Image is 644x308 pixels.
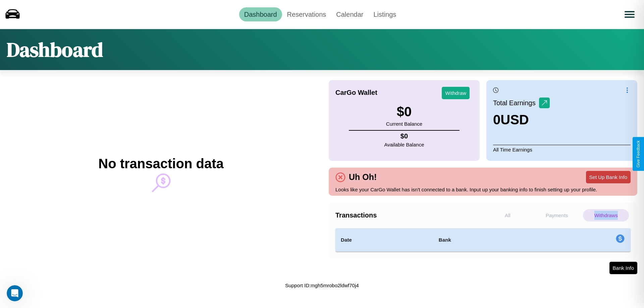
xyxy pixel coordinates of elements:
[282,7,331,21] a: Reservations
[620,5,639,24] button: Open menu
[285,281,359,290] p: Support ID: mgh5mrobo2ldwf70j4
[493,112,550,127] h3: 0 USD
[345,172,380,182] h4: Uh Oh!
[331,7,368,21] a: Calendar
[335,211,483,219] h4: Transactions
[7,285,23,301] iframe: Intercom live chat
[335,228,631,252] table: simple table
[384,132,424,140] h4: $ 0
[493,145,631,154] p: All Time Earnings
[636,140,641,168] div: Give Feedback
[586,171,631,183] button: Set Up Bank Info
[439,236,532,244] h4: Bank
[7,36,103,63] h1: Dashboard
[583,209,629,222] p: Withdraws
[534,209,580,222] p: Payments
[386,104,422,119] h3: $ 0
[368,7,401,21] a: Listings
[609,262,637,274] button: Bank Info
[485,209,531,222] p: All
[335,89,377,97] h4: CarGo Wallet
[386,119,422,128] p: Current Balance
[239,7,282,21] a: Dashboard
[341,236,428,244] h4: Date
[493,97,539,109] p: Total Earnings
[384,140,424,149] p: Available Balance
[98,156,223,171] h2: No transaction data
[442,87,470,99] button: Withdraw
[335,185,631,194] p: Looks like your CarGo Wallet has isn't connected to a bank. Input up your banking info to finish ...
